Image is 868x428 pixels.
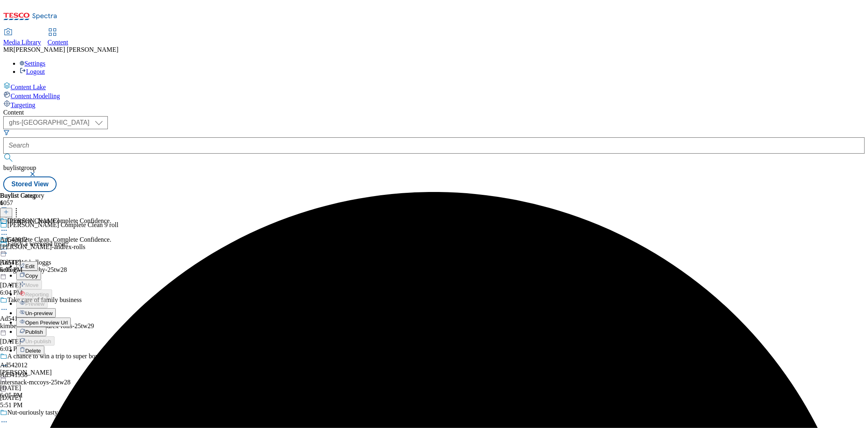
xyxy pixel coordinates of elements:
span: Move [25,282,39,288]
a: Logout [20,68,45,75]
a: Content [48,29,68,46]
span: Delete [25,348,41,354]
span: Content Modelling [11,93,60,99]
button: Move [16,280,42,289]
button: Reporting [16,289,52,299]
span: [PERSON_NAME] [PERSON_NAME] [13,46,118,53]
span: Preview [25,301,44,307]
div: [PERSON_NAME] Complete Clean 9 roll [7,221,118,229]
div: Nut-ouriously tasty [7,409,58,416]
span: Content Lake [11,84,46,90]
span: Un-preview [25,310,52,316]
span: Reporting [25,291,49,298]
a: Media Library [3,29,41,46]
a: Settings [20,60,46,67]
button: Copy [16,271,41,280]
button: Un-publish [16,336,55,346]
a: Content Modelling [3,91,865,100]
a: Targeting [3,100,865,109]
span: Publish [25,329,43,335]
svg: Search Filters [3,129,10,136]
button: Stored View [3,176,57,192]
div: [PERSON_NAME] [7,217,59,225]
span: Media Library [3,39,41,46]
div: Complete Clean. Complete Confidence. [7,217,112,225]
span: Content [48,39,68,46]
div: Content [3,109,865,116]
input: Search [3,137,865,154]
span: Targeting [11,101,35,108]
button: Publish [16,327,46,336]
button: Delete [16,346,44,355]
span: buylistgroup [3,164,36,171]
span: Copy [25,273,38,279]
span: Un-publish [25,338,51,344]
button: Open Preview Url [16,318,71,327]
div: Complete Clean. Complete Confidence. [7,236,112,243]
button: Preview [16,299,48,308]
button: Un-preview [16,308,56,318]
span: MR [3,46,13,53]
span: Open Preview Url [25,320,68,326]
a: Content Lake [3,82,865,91]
